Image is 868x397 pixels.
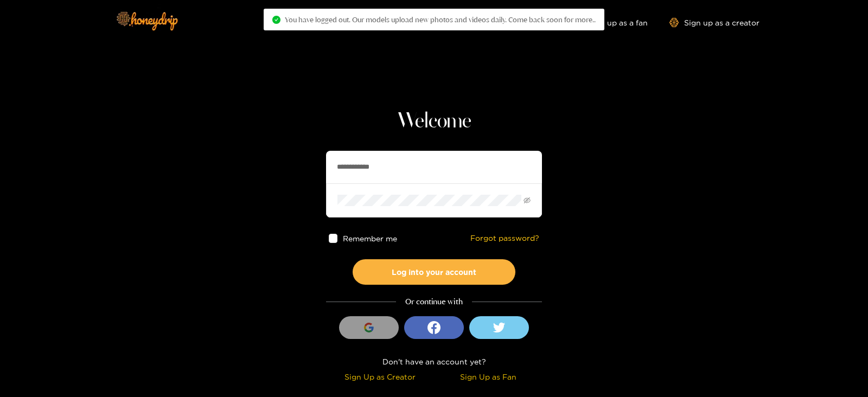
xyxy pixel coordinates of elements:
h1: Welcome [326,108,542,135]
span: Remember me [343,234,398,242]
button: Log into your account [353,259,515,285]
a: Sign up as a fan [573,18,648,27]
a: Forgot password? [470,234,539,243]
span: You have logged out. Our models upload new photos and videos daily. Come back soon for more.. [285,15,596,24]
div: Sign Up as Fan [437,370,539,383]
div: Or continue with [326,296,542,308]
div: Don't have an account yet? [326,355,542,368]
span: eye-invisible [524,197,531,204]
span: check-circle [272,16,280,24]
a: Sign up as a creator [669,18,759,27]
div: Sign Up as Creator [329,370,431,383]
